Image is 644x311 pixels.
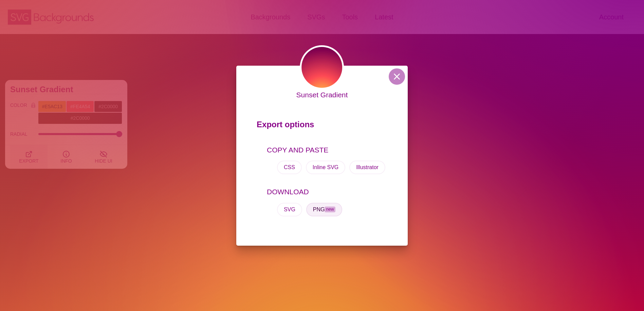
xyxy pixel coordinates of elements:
[277,161,302,174] button: CSS
[267,145,387,155] p: COPY AND PASTE
[296,89,348,100] p: Sunset Gradient
[306,161,345,174] button: Inline SVG
[325,207,335,212] span: new
[257,117,387,136] p: Export options
[306,203,342,216] button: PNGnew
[267,186,387,197] p: DOWNLOAD
[349,161,385,174] button: Illustrator
[300,45,344,89] img: glowing yellow warming the purple vector sky
[277,203,302,216] button: SVG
